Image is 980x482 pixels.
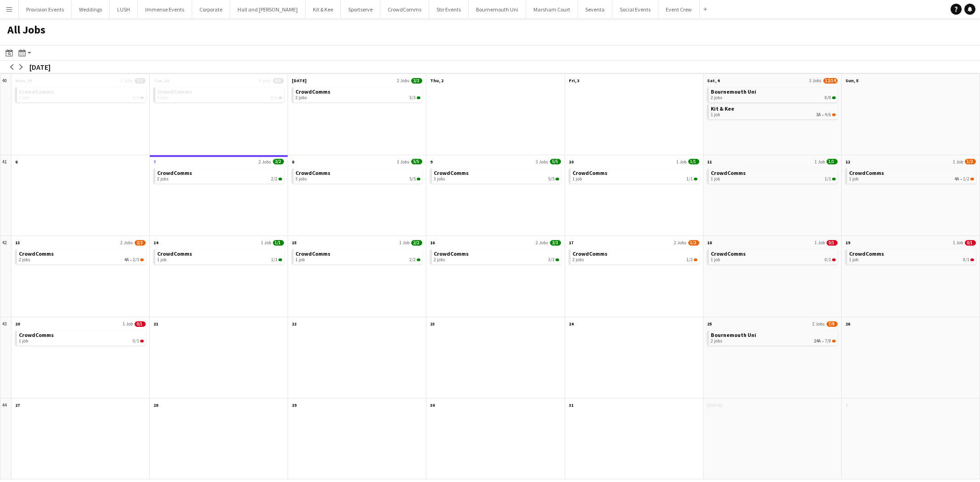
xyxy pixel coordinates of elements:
span: 3/3 [411,78,422,84]
a: CrowdComms2 jobs3/3 [434,249,559,263]
span: 2 Jobs [259,159,271,165]
span: 6/6 [278,96,282,99]
span: 4A [124,257,129,263]
button: Kit & Kee [306,0,341,18]
div: • [711,338,836,344]
a: CrowdComms2 jobs3/3 [295,87,420,101]
span: 2 jobs [711,95,722,101]
span: 1/2 [694,258,697,261]
span: 7 [153,159,156,165]
span: 2/2 [409,257,416,263]
span: 4/6 [832,113,836,116]
div: • [711,112,836,118]
span: 14 [153,240,158,246]
div: 42 [0,236,11,317]
a: CrowdComms1 job0/1 [711,249,836,263]
span: Sat, 4 [707,78,719,84]
span: 22 [292,321,296,327]
span: CrowdComms [157,169,192,176]
span: 8/8 [825,95,831,101]
span: 1/1 [688,159,699,164]
span: 3/3 [409,95,416,101]
span: CrowdComms [572,169,607,176]
span: 1/1 [827,159,838,164]
span: 0/1 [825,257,831,263]
span: 5/5 [548,176,555,182]
span: Sun, 5 [845,78,858,84]
span: 2 jobs [434,257,445,263]
span: 23 [430,321,435,327]
div: • [19,257,144,263]
button: Seventa [578,0,612,18]
button: Weddings [72,0,110,18]
span: 1/1 [694,178,697,180]
a: CrowdComms1 job1/1 [572,168,697,182]
span: 2 Jobs [536,240,548,246]
button: Event Crew [658,0,700,18]
div: • [849,176,974,182]
span: 24 [569,321,573,327]
span: 0/1 [963,257,969,263]
span: 1 Job [123,321,133,327]
span: CrowdComms [19,88,54,95]
span: 25 [707,321,712,327]
span: 1 Job [399,240,409,246]
button: Provision Events [19,0,72,18]
button: Bournemouth Uni [469,0,526,18]
span: 0/1 [832,258,836,261]
span: 0/1 [140,340,144,342]
span: 1 job [295,257,305,263]
span: 12 [845,159,850,165]
span: Kit & Kee [711,105,734,112]
span: 0/1 [135,321,146,327]
div: 41 [0,155,11,236]
span: 3 jobs [434,176,445,182]
span: 2 jobs [711,338,722,344]
span: 30 [430,402,435,408]
span: 5/5 [550,159,561,164]
span: 1 Job [815,159,825,165]
button: LUSH [110,0,138,18]
span: 0/1 [965,240,976,246]
span: 2 jobs [19,257,30,263]
a: CrowdComms1 job1/1 [157,249,282,263]
span: 18 [707,240,712,246]
span: 7/8 [827,321,838,327]
a: CrowdComms2 jobs2/2 [157,168,282,182]
span: 3/3 [555,258,559,261]
a: CrowdComms1 job0/1 [19,331,144,344]
a: CrowdComms3 jobs5/5 [295,168,420,182]
span: 0/1 [827,240,838,246]
div: 44 [0,398,11,480]
span: 19 [845,240,850,246]
span: CrowdComms [434,169,469,176]
span: Bournemouth Uni [711,88,756,95]
span: 1/1 [271,257,278,263]
span: 2 jobs [572,257,584,263]
span: 0/1 [970,258,974,261]
span: 3/3 [133,95,139,101]
span: CrowdComms [19,250,54,257]
span: 1 job [711,257,720,263]
span: 2/3 [140,258,144,261]
span: 1 Job [815,240,825,246]
span: 1 job [711,176,720,182]
span: 1 job [849,176,858,182]
span: 3 Jobs [809,78,821,84]
span: 2 Jobs [812,321,825,327]
span: 2/2 [278,178,282,180]
span: 3/3 [140,96,144,99]
span: 20 [15,321,20,327]
span: 3/3 [548,257,555,263]
span: 6 [15,159,17,165]
span: 7/8 [832,340,836,342]
span: 2/2 [271,176,278,182]
span: 1/1 [825,176,831,182]
span: 16 [430,240,435,246]
button: Corporate [192,0,230,18]
span: CrowdComms [295,88,330,95]
span: Mon, 29 [15,78,32,84]
span: CrowdComms [295,169,330,176]
a: CrowdComms2 jobs3/3 [19,87,144,101]
div: 40 [0,74,11,155]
